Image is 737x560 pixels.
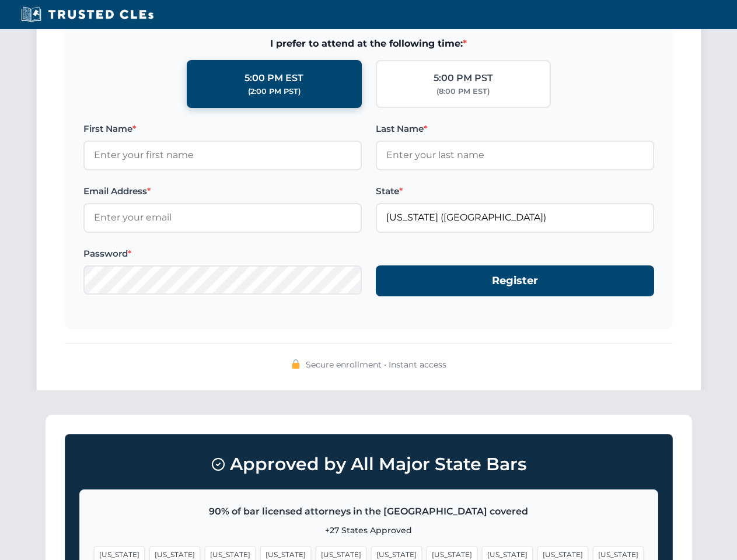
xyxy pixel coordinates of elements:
[376,184,654,198] label: State
[18,6,157,23] img: Trusted CLEs
[244,71,303,86] div: 5:00 PM EST
[248,86,301,97] div: (2:00 PM PST)
[291,359,301,369] img: 🔒
[83,247,362,261] label: Password
[376,203,654,232] input: Florida (FL)
[376,265,654,296] button: Register
[83,184,362,198] label: Email Address
[83,36,654,51] span: I prefer to attend at the following time:
[436,86,490,97] div: (8:00 PM EST)
[306,358,446,371] span: Secure enrollment • Instant access
[434,71,493,86] div: 5:00 PM PST
[83,141,362,170] input: Enter your first name
[83,203,362,232] input: Enter your email
[79,449,658,480] h3: Approved by All Major State Bars
[376,141,654,170] input: Enter your last name
[83,122,362,136] label: First Name
[94,504,644,519] p: 90% of bar licensed attorneys in the [GEOGRAPHIC_DATA] covered
[376,122,654,136] label: Last Name
[94,524,644,537] p: +27 States Approved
